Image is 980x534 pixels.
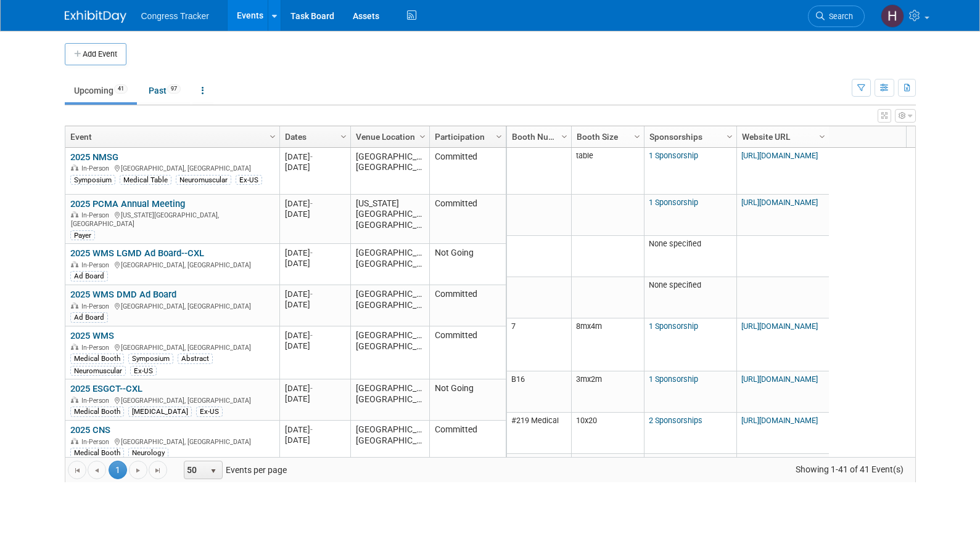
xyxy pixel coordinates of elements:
a: [URL][DOMAIN_NAME] [741,198,818,207]
span: Go to the next page [133,466,143,475]
a: [URL][DOMAIN_NAME] [741,374,818,384]
a: [URL][DOMAIN_NAME] [741,322,818,331]
div: [GEOGRAPHIC_DATA], [GEOGRAPHIC_DATA] [70,301,274,311]
span: - [310,248,313,257]
div: [DATE] [285,198,345,209]
span: Go to the previous page [92,466,102,475]
td: B16 [507,371,571,413]
span: Column Settings [418,132,427,142]
span: In-Person [81,438,113,446]
div: Ad Board [70,271,108,281]
span: In-Person [81,397,113,405]
a: Column Settings [492,126,506,145]
div: Neuromuscular [70,366,126,376]
div: Payer [70,230,95,240]
a: [URL][DOMAIN_NAME] [741,416,818,425]
span: - [310,425,313,434]
td: Committed [429,195,506,244]
img: In-Person Event [71,261,78,267]
span: 97 [167,84,181,94]
img: In-Person Event [71,211,78,217]
div: Medical Table [120,175,171,185]
a: Booth Size [577,126,636,147]
div: [DATE] [285,248,345,258]
span: None specified [649,239,701,248]
img: In-Person Event [71,344,78,350]
img: In-Person Event [71,164,78,171]
div: Medical Booth [70,448,124,458]
div: Symposium [70,175,115,185]
td: [GEOGRAPHIC_DATA], [GEOGRAPHIC_DATA] [350,148,429,195]
div: [MEDICAL_DATA] [128,407,192,416]
span: Go to the first page [72,466,82,475]
a: 2025 WMS DMD Ad Board [70,289,176,300]
div: [DATE] [285,424,345,435]
a: 2025 WMS [70,330,114,341]
a: Column Settings [630,126,644,145]
div: Ex-US [236,175,262,185]
div: [GEOGRAPHIC_DATA], [GEOGRAPHIC_DATA] [70,342,274,352]
a: 1 Sponsorship [649,374,698,384]
td: Committed [429,421,506,462]
td: Not Going [429,244,506,285]
a: Past97 [139,79,190,102]
div: Medical Booth [70,354,124,363]
a: 2025 ESGCT--CXL [70,383,142,394]
div: [DATE] [285,299,345,310]
td: #219 Medical [507,413,571,454]
td: [GEOGRAPHIC_DATA], [GEOGRAPHIC_DATA] [350,379,429,421]
td: Committed [429,326,506,379]
a: Go to the previous page [88,461,106,479]
a: Column Settings [558,126,571,145]
a: [URL][DOMAIN_NAME] [741,151,818,160]
div: [US_STATE][GEOGRAPHIC_DATA], [GEOGRAPHIC_DATA] [70,209,274,228]
span: Congress Tracker [141,11,209,21]
span: - [310,384,313,393]
div: [GEOGRAPHIC_DATA], [GEOGRAPHIC_DATA] [70,395,274,405]
span: Column Settings [494,132,504,142]
a: Dates [285,126,342,147]
div: [DATE] [285,162,345,172]
td: [GEOGRAPHIC_DATA], [GEOGRAPHIC_DATA] [350,421,429,462]
span: Events per page [168,461,299,479]
span: Column Settings [559,132,569,142]
a: Column Settings [337,126,350,145]
td: Not Going [429,379,506,421]
a: 1 Sponsorship [649,322,698,331]
span: Column Settings [817,132,827,142]
div: [GEOGRAPHIC_DATA], [GEOGRAPHIC_DATA] [70,259,274,270]
span: Column Settings [632,132,642,142]
a: Booth Number [512,126,563,147]
a: Go to the first page [68,461,86,479]
td: 7 [507,318,571,371]
span: 50 [184,461,205,479]
a: 2025 CNS [70,424,110,435]
span: In-Person [81,344,113,352]
a: Website URL [742,126,821,147]
a: Column Settings [266,126,279,145]
span: Column Settings [268,132,278,142]
span: In-Person [81,164,113,172]
a: Event [70,126,271,147]
span: Go to the last page [153,466,163,475]
div: Neuromuscular [176,175,231,185]
button: Add Event [65,43,126,65]
div: [DATE] [285,341,345,351]
a: Column Settings [723,126,736,145]
span: Showing 1-41 of 41 Event(s) [784,461,915,478]
span: - [310,152,313,161]
div: [DATE] [285,383,345,394]
a: 2 Sponsorships [649,416,702,425]
div: [DATE] [285,330,345,341]
span: - [310,199,313,208]
div: [DATE] [285,209,345,219]
a: Search [808,6,865,27]
div: Abstract [178,354,213,363]
td: [GEOGRAPHIC_DATA], [GEOGRAPHIC_DATA] [350,244,429,285]
div: [DATE] [285,289,345,299]
span: None specified [649,280,701,289]
div: [DATE] [285,394,345,404]
img: Heather Jones [881,4,904,28]
img: In-Person Event [71,302,78,309]
a: Upcoming41 [65,79,137,102]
